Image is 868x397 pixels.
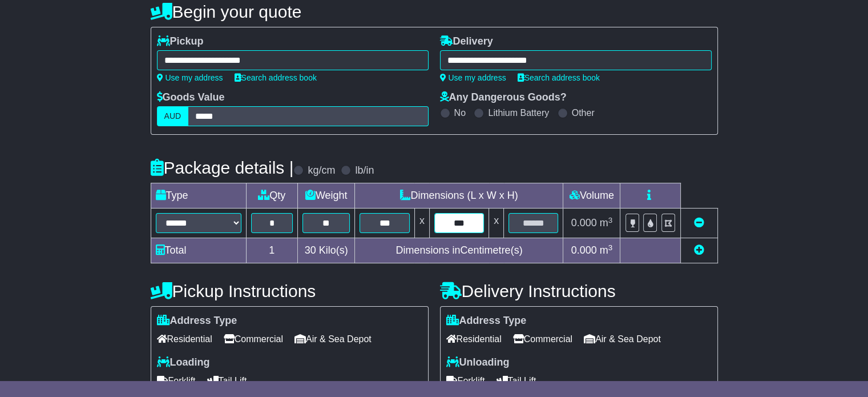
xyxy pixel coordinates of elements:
span: Forklift [157,372,196,390]
h4: Pickup Instructions [151,282,429,300]
span: Tail Lift [496,372,536,390]
span: 0.000 [571,217,597,228]
span: m [600,217,613,228]
span: 0.000 [571,244,597,256]
label: Loading [157,356,210,369]
td: x [414,208,429,238]
label: AUD [157,106,189,126]
td: x [489,208,504,238]
label: No [454,107,466,118]
sup: 3 [608,216,613,224]
label: Other [572,107,595,118]
label: Address Type [157,315,237,327]
td: Dimensions (L x W x H) [355,183,563,208]
span: Air & Sea Depot [584,330,661,348]
a: Search address book [518,73,600,82]
label: lb/in [355,165,374,177]
td: Qty [246,183,297,208]
span: Forklift [446,372,485,390]
span: Tail Lift [207,372,247,390]
label: Lithium Battery [488,107,549,118]
h4: Package details | [151,158,294,177]
span: Residential [446,330,502,348]
a: Search address book [235,73,317,82]
td: Total [151,238,246,263]
label: Any Dangerous Goods? [440,91,567,104]
h4: Begin your quote [151,2,718,21]
td: Volume [563,183,620,208]
a: Add new item [694,244,704,256]
label: Pickup [157,35,204,48]
td: 1 [246,238,297,263]
span: m [600,244,613,256]
sup: 3 [608,243,613,252]
span: Air & Sea Depot [294,330,372,348]
td: Dimensions in Centimetre(s) [355,238,563,263]
label: Address Type [446,315,527,327]
h4: Delivery Instructions [440,282,718,300]
span: Residential [157,330,212,348]
a: Use my address [157,73,223,82]
a: Remove this item [694,217,704,228]
td: Kilo(s) [297,238,355,263]
label: Goods Value [157,91,225,104]
label: Delivery [440,35,493,48]
label: kg/cm [308,165,335,177]
td: Type [151,183,246,208]
label: Unloading [446,356,510,369]
span: Commercial [224,330,283,348]
span: 30 [305,244,316,256]
a: Use my address [440,73,506,82]
span: Commercial [513,330,572,348]
td: Weight [297,183,355,208]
